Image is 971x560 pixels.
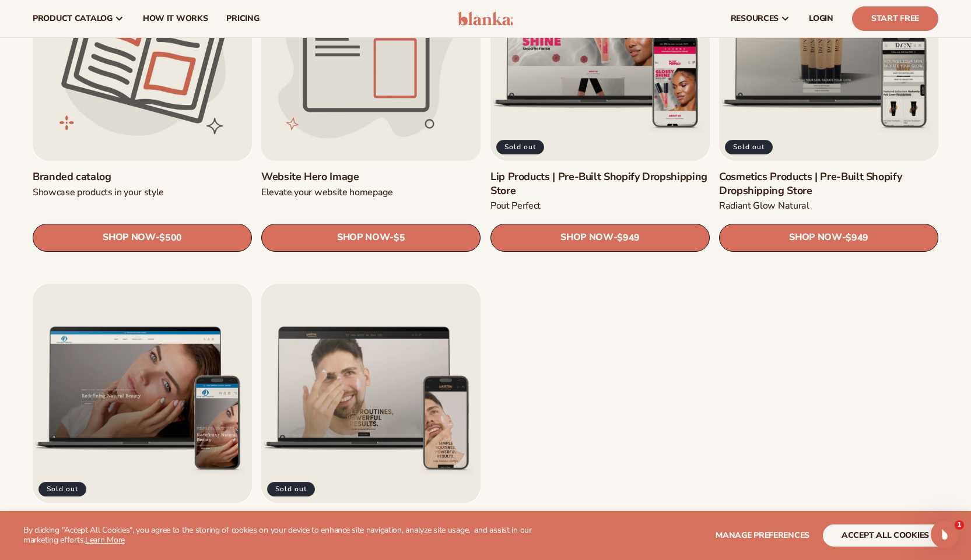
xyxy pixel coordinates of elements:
span: resources [731,14,779,23]
span: 1 [955,520,964,530]
a: Lip Products | Pre-Built Shopify Dropshipping Store [490,170,710,198]
img: logo [458,12,513,26]
span: $949 [617,232,640,243]
span: Manage preferences [716,530,809,541]
span: SHOP NOW [103,232,155,243]
a: SHOP NOW- $500 [33,223,252,251]
a: SHOP NOW- $949 [490,223,710,251]
a: Website Hero Image [261,170,481,184]
a: SHOP NOW- $949 [719,223,938,251]
a: Learn More [85,534,125,545]
span: $5 [394,232,405,243]
span: pricing [226,14,259,23]
span: $500 [159,232,182,243]
a: SHOP NOW- $5 [261,223,481,251]
span: SHOP NOW [789,232,842,243]
iframe: Intercom live chat [931,520,959,548]
a: Start Free [852,6,938,31]
span: product catalog [33,14,113,23]
a: Cosmetics Products | Pre-Built Shopify Dropshipping Store [719,170,938,198]
p: By clicking "Accept All Cookies", you agree to the storing of cookies on your device to enhance s... [23,526,563,545]
span: SHOP NOW [337,232,390,243]
span: How It Works [143,14,208,23]
button: Manage preferences [716,524,809,547]
span: LOGIN [809,14,833,23]
span: SHOP NOW [560,232,613,243]
span: $949 [846,232,868,243]
button: accept all cookies [823,524,948,547]
a: Branded catalog [33,170,252,184]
